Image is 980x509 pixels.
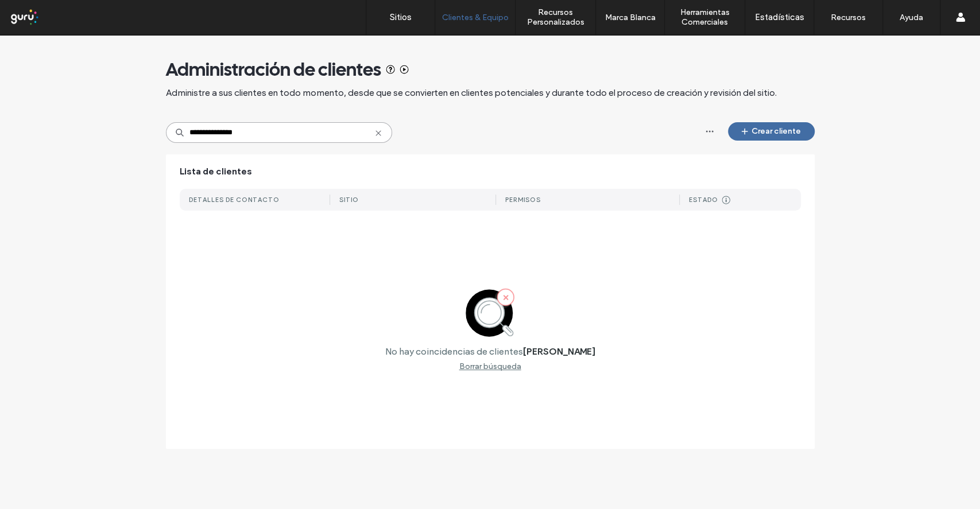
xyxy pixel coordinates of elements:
span: Lista de clientes [180,165,252,178]
div: DETALLES DE CONTACTO [189,196,280,204]
label: Sitios [390,12,412,22]
label: Ayuda [900,13,923,22]
label: Marca Blanca [605,13,656,22]
label: [PERSON_NAME] [523,346,595,357]
label: Recursos [831,13,866,22]
span: Administración de clientes [166,58,381,81]
label: No hay coincidencias de clientes [385,346,523,357]
label: Clientes & Equipo [442,13,509,22]
span: Ayuda [25,8,56,18]
label: Estadísticas [755,12,804,22]
div: Sitio [339,196,359,204]
button: Crear cliente [728,122,815,141]
span: Administre a sus clientes en todo momento, desde que se convierten en clientes potenciales y dura... [166,87,777,99]
div: Borrar búsqueda [459,362,521,371]
label: Recursos Personalizados [516,7,595,27]
div: Estado [689,196,718,204]
div: Permisos [505,196,541,204]
label: Herramientas Comerciales [665,7,745,27]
